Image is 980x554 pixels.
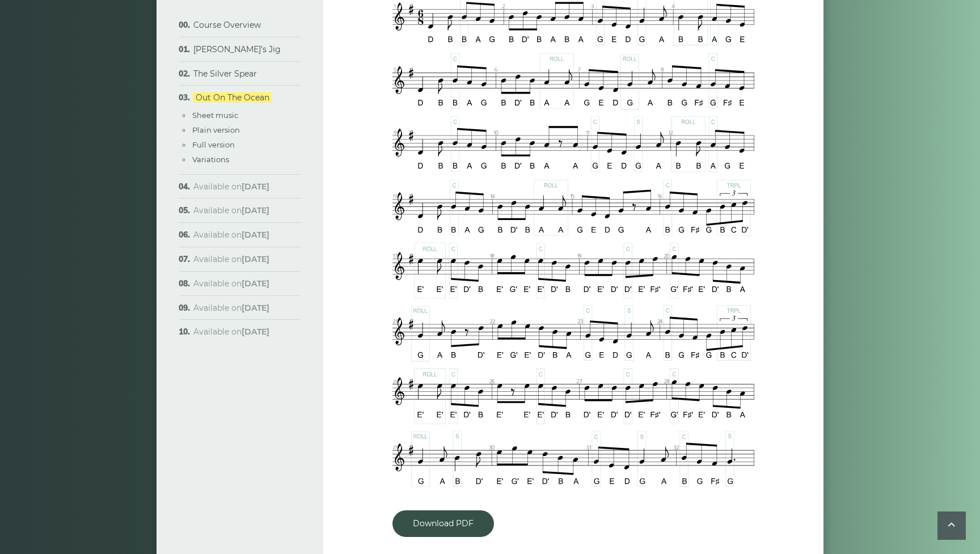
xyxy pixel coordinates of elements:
span: Available on [193,278,269,289]
span: Available on [193,181,269,192]
strong: [DATE] [242,303,269,313]
strong: [DATE] [242,181,269,192]
a: Plain version [192,125,240,134]
span: Available on [193,303,269,313]
a: [PERSON_NAME]’s Jig [193,44,281,54]
strong: [DATE] [242,230,269,240]
strong: [DATE] [242,205,269,215]
a: Full version [192,140,235,149]
a: Sheet music [192,111,238,120]
span: Available on [193,254,269,264]
strong: [DATE] [242,278,269,289]
a: The Silver Spear [193,69,257,79]
span: Available on [193,327,269,337]
a: Variations [192,155,229,164]
strong: [DATE] [242,254,269,264]
a: Out On The Ocean [193,92,272,103]
strong: [DATE] [242,327,269,337]
span: Available on [193,230,269,240]
a: Course Overview [193,20,261,30]
span: Available on [193,205,269,215]
a: Download PDF [392,510,494,537]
